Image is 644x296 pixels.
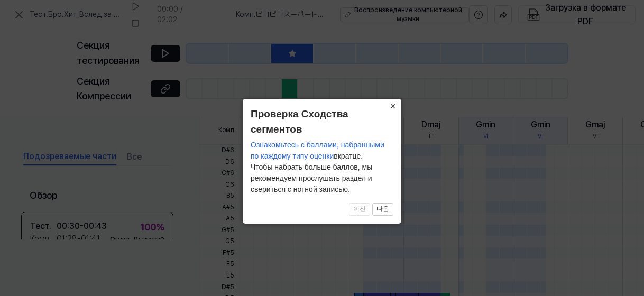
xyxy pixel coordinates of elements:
[372,203,393,216] button: 다음
[251,108,348,135] ya-tr-span: Проверка Сходства сегментов
[334,152,363,160] ya-tr-span: вкратце.
[251,163,372,193] ya-tr-span: Чтобы набрать больше баллов, мы рекомендуем прослушать раздел и свериться с нотной записью.
[353,205,366,212] ya-tr-span: 이전
[251,141,384,160] ya-tr-span: Ознакомьтесь с баллами, набранными по каждому типу оценки
[349,203,370,216] button: 이전
[390,101,396,112] ya-tr-span: ×
[376,205,389,212] ya-tr-span: 다음
[384,99,401,114] button: Закрыть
